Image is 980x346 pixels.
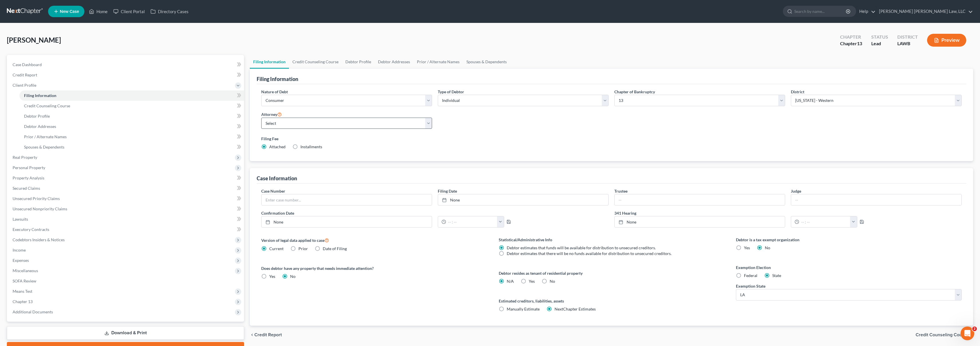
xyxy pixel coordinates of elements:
[24,114,50,118] span: Debtor Profile
[840,34,862,40] div: Chapter
[736,237,962,243] label: Debtor is a tax exempt organization
[744,273,757,278] span: Federal
[7,326,244,340] a: Download & Print
[791,194,961,205] input: --
[13,165,45,170] span: Personal Property
[791,89,804,95] label: District
[24,93,56,98] span: Filing Information
[261,89,288,95] label: Nature of Debt
[897,40,918,47] div: LAWB
[148,6,191,17] a: Directory Cases
[24,145,64,149] span: Spouses & Dependents
[269,144,286,149] span: Attached
[614,188,627,194] label: Trustee
[269,246,284,251] span: Current
[840,40,862,47] div: Chapter
[8,214,244,224] a: Lawsuits
[13,268,38,273] span: Miscellaneous
[261,237,487,244] label: Version of legal data applied to case
[250,55,289,69] a: Filing Information
[375,55,413,69] a: Debtor Addresses
[857,41,862,46] span: 13
[110,6,148,17] a: Client Portal
[871,40,888,47] div: Lead
[499,270,724,276] label: Debtor resides as tenant of residential property
[8,224,244,235] a: Executory Contracts
[8,204,244,214] a: Unsecured Nonpriority Claims
[13,227,49,232] span: Executory Contracts
[8,70,244,80] a: Credit Report
[8,173,244,183] a: Property Analysis
[446,216,497,227] input: -- : --
[507,251,672,256] span: Debtor estimates that there will be no funds available for distribution to unsecured creditors.
[438,188,457,194] label: Filing Date
[258,210,611,216] label: Confirmation Date
[413,55,463,69] a: Prior / Alternate Names
[13,196,60,201] span: Unsecured Priority Claims
[897,34,918,40] div: District
[13,155,37,160] span: Real Property
[507,245,656,250] span: Debtor estimates that funds will be available for distribution to unsecured creditors.
[499,237,724,243] label: Statistical/Administrative Info
[8,193,244,204] a: Unsecured Priority Claims
[13,62,42,67] span: Case Dashboard
[8,276,244,286] a: SOFA Review
[765,245,770,250] span: No
[250,333,254,337] i: chevron_left
[261,111,282,118] label: Attorney
[262,216,432,227] a: None
[19,121,244,132] a: Debtor Addresses
[871,34,888,40] div: Status
[254,333,282,337] span: Credit Report
[876,6,973,17] a: [PERSON_NAME] [PERSON_NAME] Law, LLC
[13,83,36,88] span: Client Profile
[463,55,510,69] a: Spouses & Dependents
[290,274,296,279] span: No
[13,289,32,294] span: Means Test
[13,278,36,283] span: SOFA Review
[342,55,375,69] a: Debtor Profile
[261,188,285,194] label: Case Number
[262,194,432,205] input: Enter case number...
[86,6,110,17] a: Home
[438,89,464,95] label: Type of Debtor
[269,274,275,279] span: Yes
[13,186,40,191] span: Secured Claims
[13,237,65,242] span: Codebtors Insiders & Notices
[19,132,244,142] a: Prior / Alternate Names
[13,72,37,77] span: Credit Report
[438,194,608,205] a: None
[529,279,535,284] span: Yes
[916,333,969,337] span: Credit Counseling Course
[550,279,555,284] span: No
[7,36,61,44] span: [PERSON_NAME]
[13,217,28,222] span: Lawsuits
[289,55,342,69] a: Credit Counseling Course
[856,6,876,17] a: Help
[24,103,70,108] span: Credit Counseling Course
[13,206,67,211] span: Unsecured Nonpriority Claims
[744,245,750,250] span: Yes
[257,175,297,182] div: Case Information
[507,307,540,311] span: Manually Estimate
[257,76,298,82] div: Filing Information
[60,9,79,14] span: New Case
[799,216,850,227] input: -- : --
[927,34,966,47] button: Preview
[19,90,244,101] a: Filing Information
[772,273,781,278] span: State
[13,299,33,304] span: Chapter 13
[8,60,244,70] a: Case Dashboard
[24,134,67,139] span: Prior / Alternate Names
[961,327,974,340] iframe: Intercom live chat
[736,283,765,289] label: Exemption State
[261,265,487,271] label: Does debtor have any property that needs immediate attention?
[615,194,785,205] input: --
[298,246,308,251] span: Prior
[507,279,514,284] span: N/A
[555,307,596,311] span: NextChapter Estimates
[8,183,244,193] a: Secured Claims
[24,124,56,129] span: Debtor Addresses
[972,327,977,331] span: 2
[13,258,29,263] span: Expenses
